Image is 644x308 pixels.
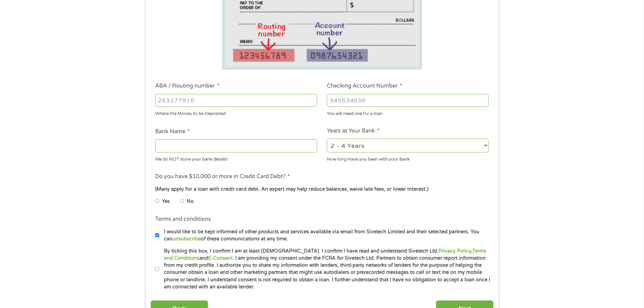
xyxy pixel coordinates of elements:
label: Terms and conditions [155,216,211,223]
div: How long Have you been with your Bank [327,153,489,163]
label: By ticking this box, I confirm I am at least [DEMOGRAPHIC_DATA]. I confirm I have read and unders... [159,247,491,291]
a: Terms and Conditions [164,248,486,261]
div: We do NOT store your bank details! [155,153,317,163]
label: Years at Your Bank [327,127,380,135]
label: ABA / Routing number [155,82,219,90]
a: E-Consent [208,255,233,261]
label: Yes [162,198,170,205]
a: unsubscribe [172,236,201,242]
div: Where the Money to be Deposited [155,108,317,117]
label: No [187,198,194,205]
label: Do you have $10,000 or more in Credit Card Debt? [155,173,290,180]
input: 263177916 [155,94,317,107]
label: Bank Name [155,128,190,135]
input: 345634636 [327,94,489,107]
a: Privacy Policy [438,248,471,254]
div: You will need one for a loan. [327,108,489,117]
div: (Many apply for a loan with credit card debt. An expert may help reduce balances, waive late fees... [155,186,488,193]
label: Checking Account Number [327,82,402,90]
label: I would like to be kept informed of other products and services available via email from Sivetech... [159,228,491,243]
